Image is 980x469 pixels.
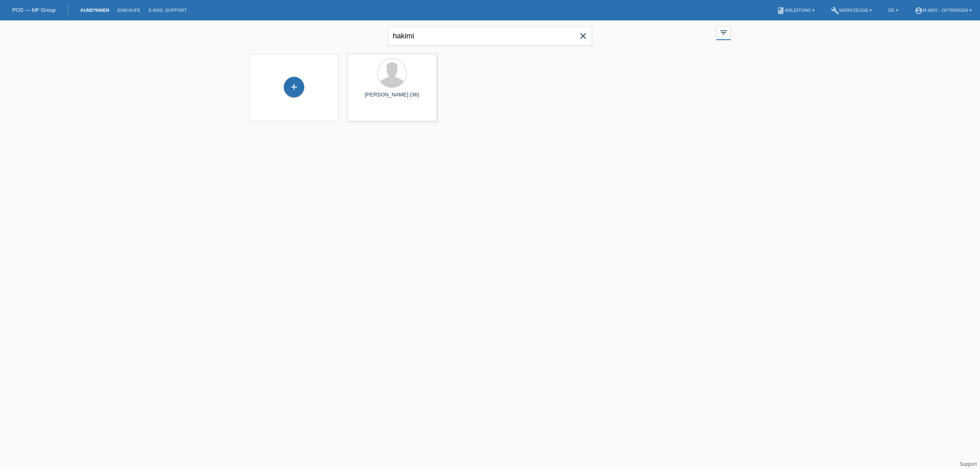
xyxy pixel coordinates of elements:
[284,80,304,94] div: Kund*in hinzufügen
[773,8,819,13] a: bookAnleitung ▾
[777,7,785,15] i: book
[76,8,113,13] a: Kund*innen
[719,28,728,37] i: filter_list
[960,461,977,467] a: Support
[388,27,592,46] input: Suche...
[578,31,588,41] i: close
[113,8,144,13] a: Einkäufe
[354,92,430,105] div: [PERSON_NAME] (36)
[145,8,191,13] a: E-Mail Support
[827,8,876,13] a: buildWerkzeuge ▾
[12,7,56,13] a: POS — MF Group
[911,8,976,13] a: account_circlem-way - Oftringen ▾
[831,7,839,15] i: build
[884,8,902,13] a: DE ▾
[915,7,923,15] i: account_circle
